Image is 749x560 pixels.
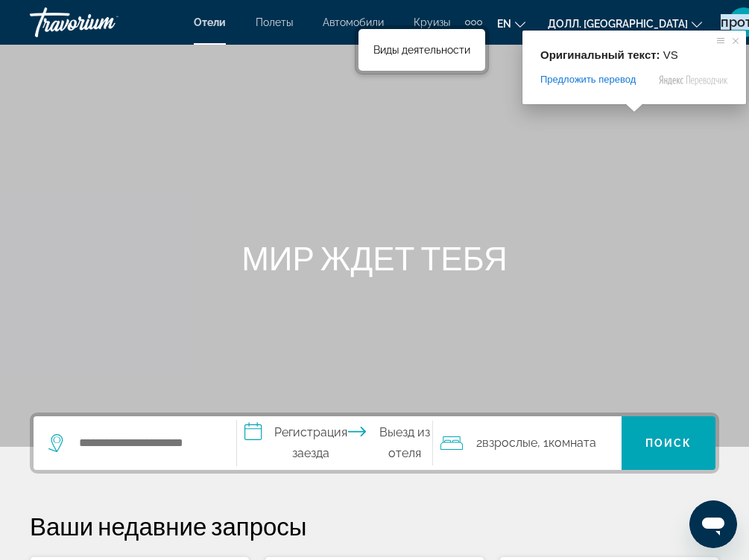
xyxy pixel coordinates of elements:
span: Оригинальный текст: [540,48,660,61]
div: Виджет поиска [34,416,715,470]
span: VS [663,48,678,61]
button: Поиск [622,416,715,470]
span: Поиск [645,437,692,449]
a: Автомобили [323,16,384,28]
ya-tr-span: en [497,18,511,30]
iframe: Кнопка запуска окна обмена сообщениями [689,500,737,548]
button: Изменить язык [497,13,525,34]
ya-tr-span: 2 [476,436,482,450]
a: Виды деятельности [366,36,478,63]
button: Выберите дату заезда и выезда [237,416,433,470]
ya-tr-span: МИР ЖДЕТ ТЕБЯ [241,238,508,277]
ya-tr-span: Ваши недавние запросы [30,511,307,541]
ya-tr-span: Взрослые [482,436,537,450]
a: Травориум [30,3,179,42]
ya-tr-span: Комната [549,436,596,450]
a: Полеты [256,16,293,28]
button: Путешественники: 2 взрослых, 0 детей [433,416,622,470]
button: Дополнительные элементы навигации [465,10,482,34]
a: Круизы [414,16,450,28]
a: Отели [194,16,226,28]
ya-tr-span: Виды деятельности [373,44,470,56]
ya-tr-span: , 1 [537,436,549,450]
ya-tr-span: Долл. [GEOGRAPHIC_DATA] [548,18,688,30]
input: Поиск места назначения в отеле [78,432,214,454]
button: Изменить валюту [548,13,702,34]
span: Предложить перевод [540,73,636,86]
